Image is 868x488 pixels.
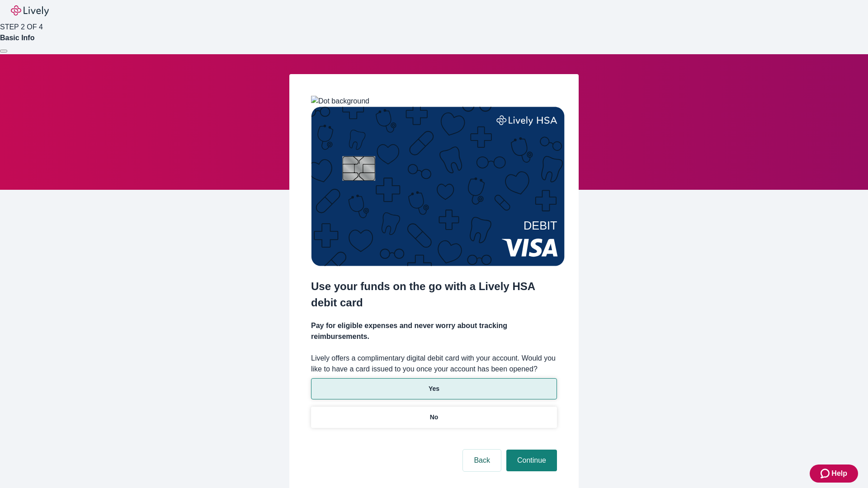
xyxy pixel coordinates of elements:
[506,450,557,471] button: Continue
[821,468,831,479] svg: Zendesk support icon
[311,320,557,342] h4: Pay for eligible expenses and never worry about tracking reimbursements.
[311,378,557,399] button: Yes
[430,413,439,422] p: No
[463,450,501,471] button: Back
[810,465,858,483] button: Zendesk support iconHelp
[311,407,557,428] button: No
[311,107,565,266] img: Debit card
[311,278,557,311] h2: Use your funds on the go with a Lively HSA debit card
[429,384,439,394] p: Yes
[11,5,49,16] img: Lively
[831,468,847,479] span: Help
[311,353,557,375] label: Lively offers a complimentary digital debit card with your account. Would you like to have a card...
[311,96,369,107] img: Dot background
